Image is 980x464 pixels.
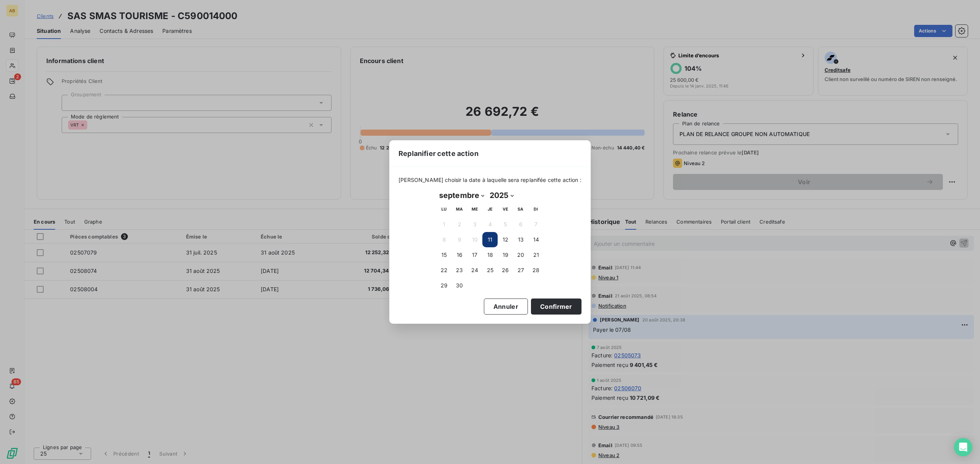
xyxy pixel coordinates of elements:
button: 14 [528,232,544,247]
span: [PERSON_NAME] choisir la date à laquelle sera replanifée cette action : [399,176,581,184]
button: Confirmer [531,299,581,315]
button: 13 [513,232,528,247]
button: 9 [452,232,467,247]
button: 11 [482,232,498,247]
button: 27 [513,263,528,278]
span: Replanifier cette action [399,148,479,159]
button: 12 [498,232,513,247]
button: 3 [467,217,482,232]
button: 2 [452,217,467,232]
button: 10 [467,232,482,247]
button: 18 [482,247,498,263]
button: 8 [436,232,452,247]
th: lundi [436,201,452,217]
button: 7 [528,217,544,232]
button: 19 [498,247,513,263]
button: 26 [498,263,513,278]
button: 24 [467,263,482,278]
button: 21 [528,247,544,263]
th: mercredi [467,201,482,217]
button: 16 [452,247,467,263]
button: 29 [436,278,452,293]
button: 23 [452,263,467,278]
th: jeudi [482,201,498,217]
th: mardi [452,201,467,217]
button: 22 [436,263,452,278]
th: samedi [513,201,528,217]
div: Open Intercom Messenger [954,438,972,456]
button: 6 [513,217,528,232]
button: 30 [452,278,467,293]
button: 25 [482,263,498,278]
th: vendredi [498,201,513,217]
button: Annuler [484,299,528,315]
button: 1 [436,217,452,232]
button: 20 [513,247,528,263]
button: 5 [498,217,513,232]
button: 15 [436,247,452,263]
button: 28 [528,263,544,278]
button: 4 [482,217,498,232]
th: dimanche [528,201,544,217]
button: 17 [467,247,482,263]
